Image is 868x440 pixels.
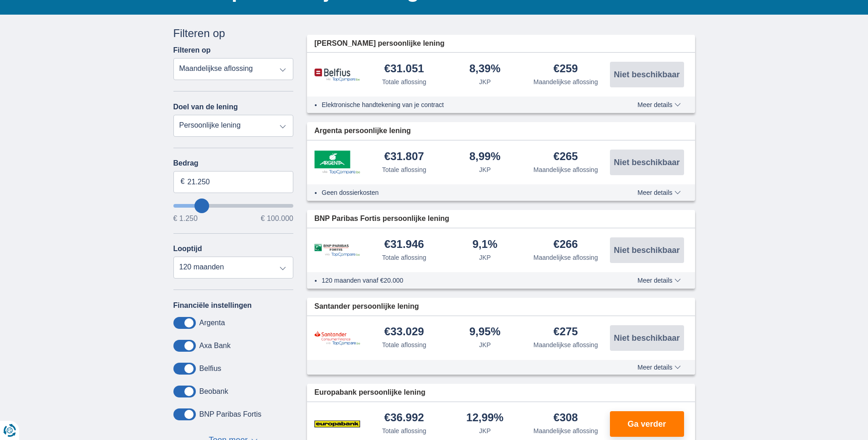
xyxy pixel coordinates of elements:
[314,301,419,312] span: Santander persoonlijke lening
[199,387,228,396] label: Beobank
[631,364,687,371] button: Meer details
[382,253,426,262] div: Totale aflossing
[627,420,666,428] span: Ga verder
[479,77,491,86] div: JKP
[472,239,497,251] div: 9,1%
[554,326,578,338] div: €275
[173,215,198,222] span: € 1.250
[314,413,360,435] img: product.pl.alt Europabank
[173,103,238,111] label: Doel van de lening
[614,70,679,79] span: Niet beschikbaar
[614,334,679,342] span: Niet beschikbaar
[199,342,231,350] label: Axa Bank
[637,277,680,284] span: Meer details
[384,239,424,251] div: €31.946
[610,237,684,263] button: Niet beschikbaar
[631,101,687,108] button: Meer details
[631,189,687,196] button: Meer details
[554,239,578,251] div: €266
[469,151,501,163] div: 8,99%
[173,159,294,167] label: Bedrag
[173,245,202,253] label: Looptijd
[181,177,185,187] span: €
[314,38,444,49] span: [PERSON_NAME] persoonlijke lening
[384,326,424,338] div: €33.029
[322,100,604,109] li: Elektronische handtekening van je contract
[610,150,684,175] button: Niet beschikbaar
[637,102,680,108] span: Meer details
[614,246,679,254] span: Niet beschikbaar
[314,150,360,174] img: product.pl.alt Argenta
[479,253,491,262] div: JKP
[479,426,491,435] div: JKP
[610,325,684,351] button: Niet beschikbaar
[384,151,424,163] div: €31.807
[469,63,501,75] div: 8,39%
[314,387,426,398] span: Europabank persoonlijke lening
[637,189,680,196] span: Meer details
[554,151,578,163] div: €265
[384,412,424,424] div: €36.992
[173,301,252,310] label: Financiële instellingen
[314,244,360,257] img: product.pl.alt BNP Paribas Fortis
[314,68,360,81] img: product.pl.alt Belfius
[534,253,598,262] div: Maandelijkse aflossing
[382,426,426,435] div: Totale aflossing
[479,340,491,349] div: JKP
[173,204,294,208] input: wantToBorrow
[322,276,604,285] li: 120 maanden vanaf €20.000
[534,77,598,86] div: Maandelijkse aflossing
[534,165,598,174] div: Maandelijkse aflossing
[199,365,221,373] label: Belfius
[610,62,684,87] button: Niet beschikbaar
[199,319,225,327] label: Argenta
[637,364,680,370] span: Meer details
[479,165,491,174] div: JKP
[554,63,578,75] div: €259
[314,126,411,136] span: Argenta persoonlijke lening
[631,277,687,284] button: Meer details
[261,215,293,222] span: € 100.000
[469,326,501,338] div: 9,95%
[173,46,211,54] label: Filteren op
[382,165,426,174] div: Totale aflossing
[314,214,449,224] span: BNP Paribas Fortis persoonlijke lening
[199,410,262,419] label: BNP Paribas Fortis
[382,77,426,86] div: Totale aflossing
[534,340,598,349] div: Maandelijkse aflossing
[173,26,294,41] div: Filteren op
[554,412,578,424] div: €308
[610,411,684,437] button: Ga verder
[466,412,503,424] div: 12,99%
[614,158,679,166] span: Niet beschikbaar
[384,63,424,75] div: €31.051
[314,331,360,345] img: product.pl.alt Santander
[534,426,598,435] div: Maandelijkse aflossing
[322,188,604,197] li: Geen dossierkosten
[382,340,426,349] div: Totale aflossing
